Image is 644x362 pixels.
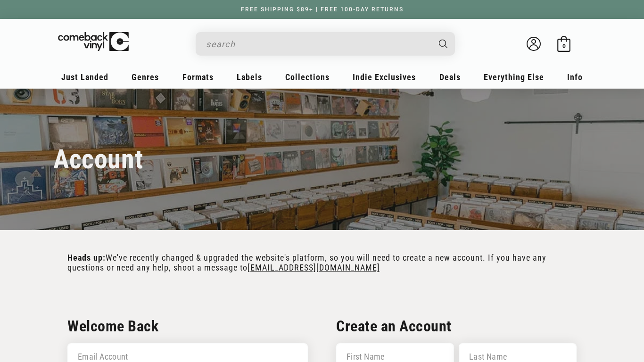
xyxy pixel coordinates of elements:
span: Everything Else [484,72,544,82]
h1: Account [53,144,143,175]
span: Deals [439,72,461,82]
span: Just Landed [61,72,108,82]
h2: Create an Account [336,319,577,334]
span: 0 [562,42,566,49]
span: Info [567,72,583,82]
h2: Welcome Back [67,319,308,334]
button: Search [431,32,456,56]
span: Labels [237,72,262,82]
a: [EMAIL_ADDRESS][DOMAIN_NAME] [248,263,380,272]
a: FREE SHIPPING $89+ | FREE 100-DAY RETURNS [231,6,413,13]
div: Search [196,32,455,56]
span: Genres [132,72,159,82]
span: Indie Exclusives [353,72,416,82]
input: search [206,34,429,54]
span: Collections [285,72,330,82]
strong: Heads up: [67,253,106,263]
span: Formats [182,72,214,82]
p: We've recently changed & upgraded the website's platform, so you will need to create a new accoun... [67,253,577,272]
